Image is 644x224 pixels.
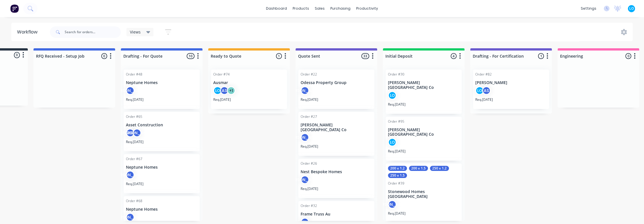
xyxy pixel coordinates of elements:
div: Order #48Neptune Homes[PERSON_NAME]Req.[DATE] [124,70,200,109]
p: [PERSON_NAME][GEOGRAPHIC_DATA] Co [388,127,459,137]
div: [PERSON_NAME] [301,175,309,184]
div: [PERSON_NAME] [301,133,309,142]
div: Order #67 [126,156,142,162]
p: Stonewood Homes [GEOGRAPHIC_DATA] [388,189,459,199]
p: Ausmar [213,80,285,85]
div: [PERSON_NAME] [388,200,396,209]
p: Req. [DATE] [301,97,318,102]
div: AS [482,86,491,95]
a: dashboard [263,4,290,13]
div: AS [220,86,229,95]
div: Order #27[PERSON_NAME][GEOGRAPHIC_DATA] Co[PERSON_NAME]Req.[DATE] [298,112,374,156]
div: Order #26 [301,161,317,166]
p: Req. [DATE] [126,181,143,187]
p: Neptune Homes [126,80,197,85]
div: Order #65 [126,114,142,119]
div: Order #67Neptune Homes[PERSON_NAME]Req.[DATE] [124,154,200,194]
p: [PERSON_NAME][GEOGRAPHIC_DATA] Co [388,80,459,90]
div: Workflow [17,29,40,35]
input: Search for orders... [65,26,121,38]
span: LO [629,6,634,11]
p: Req. [DATE] [213,97,231,102]
div: Order #39 [388,181,404,186]
img: Factory [10,4,19,13]
div: 200 x 1.2 [388,166,407,171]
p: Neptune Homes [126,207,197,212]
div: Order #82 [475,72,492,77]
div: purchasing [328,4,353,13]
div: Order #26Nest Bespoke Homes[PERSON_NAME]Req.[DATE] [298,159,374,198]
div: LO [213,86,222,95]
div: Order #30 [388,72,404,77]
div: products [290,4,312,13]
p: Req. [DATE] [301,144,318,149]
div: + 1 [227,86,235,95]
span: Views [130,29,141,35]
div: sales [312,4,328,13]
div: LO [388,138,396,146]
div: Order #74 [213,72,230,77]
div: [PERSON_NAME] [126,171,134,179]
p: Req. [DATE] [126,139,143,145]
div: Order #27 [301,114,317,119]
p: [PERSON_NAME] [475,80,547,85]
p: Req. [DATE] [475,97,493,102]
div: 250 x 1.5 [388,173,407,178]
div: 250 x 1.2 [430,166,449,171]
div: Order #48 [126,72,142,77]
p: Frame Truss Au [301,212,372,217]
div: 200 x 1.2200 x 1.5250 x 1.2250 x 1.5Order #39Stonewood Homes [GEOGRAPHIC_DATA][PERSON_NAME]Req.[D... [386,164,462,223]
div: LO [475,86,484,95]
p: Req. [DATE] [301,186,318,191]
div: Order #32 [301,203,317,208]
div: Order #22 [301,72,317,77]
p: Asset Construction [126,123,197,127]
div: Order #68 [126,198,142,204]
div: 200 x 1.5 [409,166,428,171]
div: [PERSON_NAME] [133,129,141,137]
div: settings [578,4,599,13]
p: Req. [DATE] [388,211,406,216]
p: Req. [DATE] [388,149,406,154]
p: Nest Bespoke Homes [301,169,372,174]
div: LO [388,91,396,100]
div: [PERSON_NAME] [126,86,134,95]
div: Order #95[PERSON_NAME][GEOGRAPHIC_DATA] CoLOReq.[DATE] [386,117,462,161]
p: Req. [DATE] [388,102,406,107]
div: [PERSON_NAME] [301,86,309,95]
div: Order #82[PERSON_NAME]LOASReq.[DATE] [473,70,549,109]
p: [PERSON_NAME][GEOGRAPHIC_DATA] Co [301,123,372,132]
p: Req. [DATE] [126,97,143,102]
p: Odessa Property Group [301,80,372,85]
div: Order #95 [388,119,404,124]
p: Neptune Homes [126,165,197,170]
div: productivity [353,4,381,13]
div: AS [126,129,134,137]
div: [PERSON_NAME] [126,213,134,221]
div: Order #65Asset ConstructionAS[PERSON_NAME]Req.[DATE] [124,112,200,151]
div: Order #30[PERSON_NAME][GEOGRAPHIC_DATA] CoLOReq.[DATE] [386,70,462,114]
div: Order #22Odessa Property Group[PERSON_NAME]Req.[DATE] [298,70,374,109]
div: Order #74AusmarLOAS+1Req.[DATE] [211,70,287,109]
